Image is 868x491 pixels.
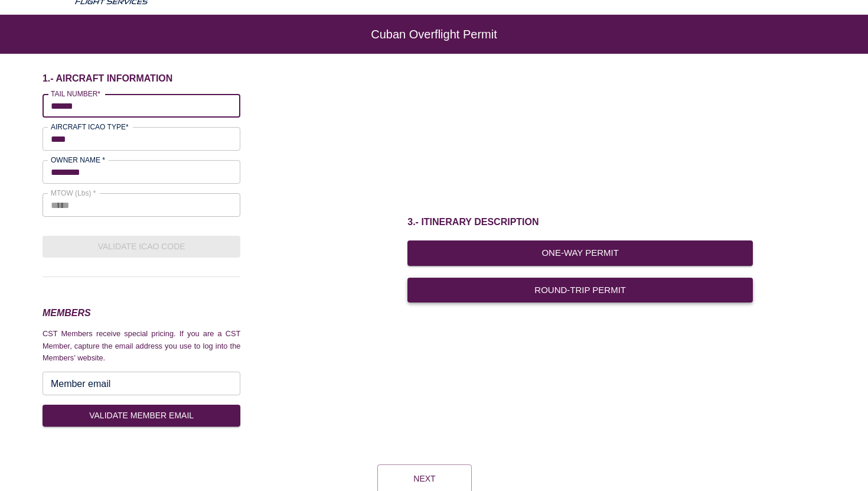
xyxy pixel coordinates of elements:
[407,240,753,265] button: One-Way Permit
[43,405,241,427] button: VALIDATE MEMBER EMAIL
[407,216,753,229] h1: 3.- ITINERARY DESCRIPTION
[43,73,241,84] h6: 1.- AIRCRAFT INFORMATION
[51,89,100,99] label: TAIL NUMBER*
[47,34,821,35] h6: Cuban Overflight Permit
[43,305,241,321] h3: MEMBERS
[43,328,241,364] p: CST Members receive special pricing. If you are a CST Member, capture the email address you use t...
[407,278,753,303] button: Round-Trip Permit
[51,188,96,198] label: MTOW (Lbs) *
[51,155,105,165] label: OWNER NAME *
[51,122,129,132] label: AIRCRAFT ICAO TYPE*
